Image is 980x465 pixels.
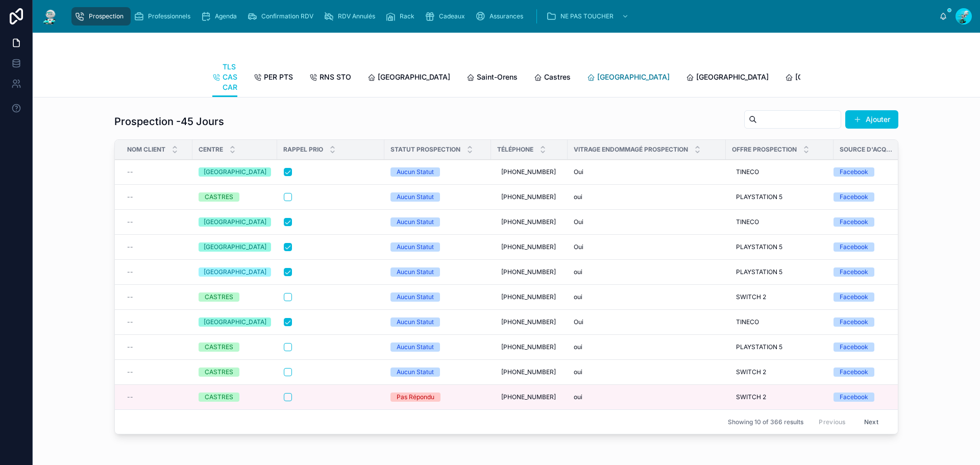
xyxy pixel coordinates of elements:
[397,217,434,227] div: Aucun Statut
[840,192,868,202] div: Facebook
[587,68,670,88] a: [GEOGRAPHIC_DATA]
[840,217,868,227] div: Facebook
[204,242,266,252] div: [GEOGRAPHIC_DATA]
[205,342,233,352] div: CASTRES
[501,243,556,251] span: [PHONE_NUMBER]
[834,317,901,327] a: Facebook
[534,68,571,88] a: Castres
[732,239,827,255] a: PLAYSTATION 5
[467,68,518,88] a: Saint-Orens
[736,368,766,376] span: SWITCH 2
[127,393,133,401] span: --
[264,72,293,82] span: PER PTS
[501,343,556,351] span: [PHONE_NUMBER]
[378,72,450,82] span: [GEOGRAPHIC_DATA]
[477,72,518,82] span: Saint-Orens
[574,243,583,251] span: Oui
[89,12,124,20] span: Prospection
[71,7,131,26] a: Prospection
[834,242,901,252] a: Facebook
[574,368,582,376] span: oui
[254,68,293,88] a: PER PTS
[732,214,827,230] a: TINECO
[283,145,323,154] span: Rappel Prio
[321,7,382,26] a: RDV Annulés
[127,268,133,276] span: --
[834,368,901,377] a: Facebook
[834,292,901,302] a: Facebook
[696,72,769,82] span: [GEOGRAPHIC_DATA]
[857,414,886,430] button: Next
[397,342,434,352] div: Aucun Statut
[732,164,827,180] a: TINECO
[199,267,271,277] a: [GEOGRAPHIC_DATA]
[489,12,523,20] span: Assurances
[732,339,827,355] a: PLAYSTATION 5
[400,12,414,20] span: Rack
[574,168,720,176] a: Oui
[127,168,186,176] a: --
[127,243,186,251] a: --
[501,318,556,326] span: [PHONE_NUMBER]
[736,243,782,251] span: PLAYSTATION 5
[127,168,133,176] span: --
[223,62,237,92] span: TLS CAS CAR
[501,268,556,276] span: [PHONE_NUMBER]
[732,264,827,280] a: PLAYSTATION 5
[834,342,901,352] a: Facebook
[574,268,582,276] span: oui
[574,343,582,351] span: oui
[127,318,133,326] span: --
[390,368,485,377] a: Aucun Statut
[845,110,898,129] button: Ajouter
[574,268,720,276] a: oui
[127,368,133,376] span: --
[199,317,271,327] a: [GEOGRAPHIC_DATA]
[728,418,803,426] span: Showing 10 of 366 results
[574,218,583,226] span: Oui
[148,12,190,20] span: Professionnels
[497,339,561,355] a: [PHONE_NUMBER]
[127,243,133,251] span: --
[497,164,561,180] a: [PHONE_NUMBER]
[205,192,233,202] div: CASTRES
[736,293,766,301] span: SWITCH 2
[834,393,901,402] a: Facebook
[382,7,422,26] a: Rack
[834,267,901,277] a: Facebook
[544,72,571,82] span: Castres
[114,114,224,129] h1: Prospection -45 Jours
[205,292,233,302] div: CASTRES
[212,58,237,97] a: TLS CAS CAR
[840,145,895,154] span: Source d'acquisition
[736,193,782,201] span: PLAYSTATION 5
[574,318,583,326] span: Oui
[795,72,868,82] span: [GEOGRAPHIC_DATA]
[736,318,759,326] span: TINECO
[390,167,485,177] a: Aucun Statut
[597,72,670,82] span: [GEOGRAPHIC_DATA]
[397,192,434,202] div: Aucun Statut
[834,192,901,202] a: Facebook
[205,368,233,377] div: CASTRES
[390,267,485,277] a: Aucun Statut
[204,217,266,227] div: [GEOGRAPHIC_DATA]
[199,242,271,252] a: [GEOGRAPHIC_DATA]
[199,217,271,227] a: [GEOGRAPHIC_DATA]
[397,267,434,277] div: Aucun Statut
[198,7,244,26] a: Agenda
[215,12,237,20] span: Agenda
[127,218,186,226] a: --
[497,289,561,305] a: [PHONE_NUMBER]
[397,292,434,302] div: Aucun Statut
[497,189,561,205] a: [PHONE_NUMBER]
[397,167,434,177] div: Aucun Statut
[736,268,782,276] span: PLAYSTATION 5
[574,293,582,301] span: oui
[127,343,133,351] span: --
[501,393,556,401] span: [PHONE_NUMBER]
[732,389,827,405] a: SWITCH 2
[127,293,186,301] a: --
[574,318,720,326] a: Oui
